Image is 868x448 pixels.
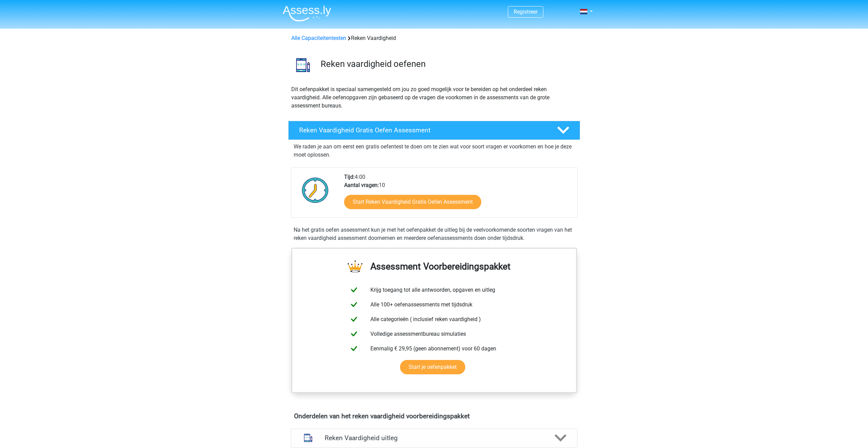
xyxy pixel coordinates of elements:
[298,173,333,207] img: Klok
[321,59,575,69] h3: Reken vaardigheid oefenen
[325,434,544,442] h4: Reken Vaardigheid uitleg
[283,5,331,21] img: Assessly
[294,412,574,420] h4: Onderdelen van het reken vaardigheid voorbereidingspakket
[291,85,577,110] p: Dit oefenpakket is speciaal samengesteld om jou zo goed mogelijk voor te bereiden op het onderdee...
[344,195,481,209] a: Start Reken Vaardigheid Gratis Oefen Assessment
[344,182,379,188] b: Aantal vragen:
[344,174,355,180] b: Tijd:
[289,50,318,80] img: reken vaardigheid
[285,121,583,140] a: Reken Vaardigheid Gratis Oefen Assessment
[339,173,577,217] div: 4:00 10
[291,226,577,242] div: Na het gratis oefen assessment kun je met het oefenpakket de uitleg bij de veelvoorkomende soorte...
[288,429,580,448] a: uitleg Reken Vaardigheid uitleg
[299,126,546,134] h4: Reken Vaardigheid Gratis Oefen Assessment
[289,34,580,42] div: Reken Vaardigheid
[400,360,465,374] a: Start je oefenpakket
[514,9,538,15] a: Registreer
[294,143,575,159] p: We raden je aan om eerst een gratis oefentest te doen om te zien wat voor soort vragen er voorkom...
[299,429,317,447] img: reken vaardigheid uitleg
[291,35,346,41] a: Alle Capaciteitentesten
